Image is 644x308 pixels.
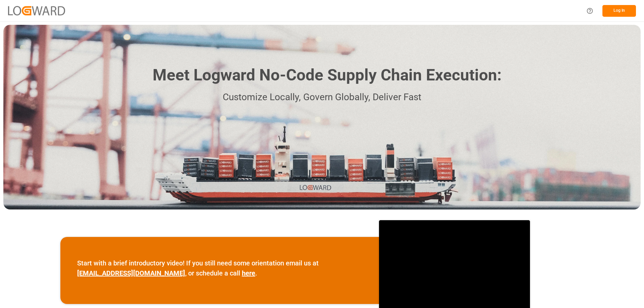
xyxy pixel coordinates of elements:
[8,6,65,15] img: Logward_new_orange.png
[77,258,362,278] p: Start with a brief introductory video! If you still need some orientation email us at , or schedu...
[582,3,597,18] button: Help Center
[143,90,501,105] p: Customize Locally, Govern Globally, Deliver Fast
[242,269,255,277] a: here
[602,5,636,17] button: Log In
[153,63,501,87] h1: Meet Logward No-Code Supply Chain Execution:
[77,269,185,277] a: [EMAIL_ADDRESS][DOMAIN_NAME]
